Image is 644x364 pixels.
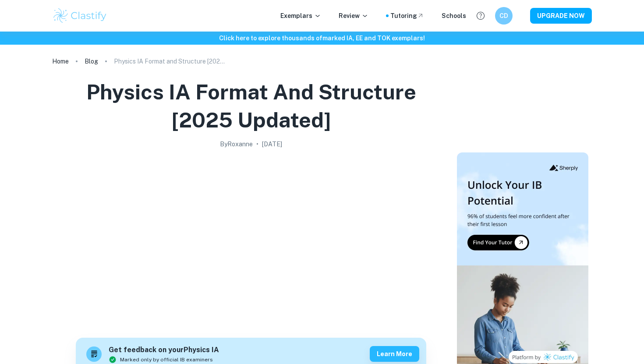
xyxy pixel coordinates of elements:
h6: Get feedback on your Physics IA [109,345,219,356]
button: UPGRADE NOW [530,8,592,24]
p: Exemplars [280,11,321,21]
button: Help and Feedback [473,8,488,23]
h6: Click here to explore thousands of marked IA, EE and TOK exemplars ! [2,33,642,43]
a: Tutoring [390,11,424,21]
p: Review [339,11,368,21]
img: Clastify logo [52,7,108,25]
p: • [256,139,258,149]
a: Home [52,55,69,67]
span: Marked only by official IB examiners [120,356,213,364]
img: Physics IA Format and Structure [2025 updated] cover image [76,152,426,328]
p: Physics IA Format and Structure [2025 updated] [114,57,228,66]
h6: CD [499,11,509,21]
a: Blog [85,55,98,67]
button: CD [495,7,513,25]
h2: By Roxanne [220,139,253,149]
button: Learn more [370,346,419,362]
h1: Physics IA Format and Structure [2025 updated] [56,78,446,134]
h2: [DATE] [262,139,282,149]
a: Schools [442,11,466,21]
